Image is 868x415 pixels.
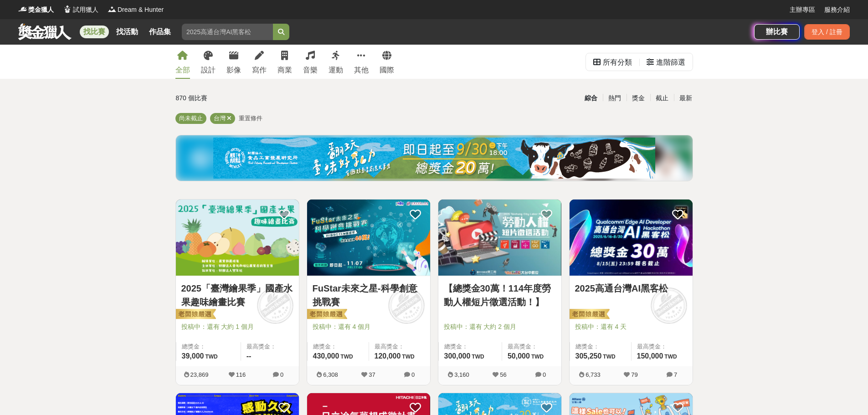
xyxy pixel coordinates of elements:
span: TWD [340,354,353,360]
span: 獎金獵人 [28,5,54,15]
span: 305,250 [575,352,602,360]
a: Cover Image [176,200,299,276]
a: 商業 [277,45,292,79]
a: 2025高通台灣AI黑客松 [575,282,687,295]
span: 7 [674,371,677,378]
span: 試用獵人 [73,5,98,15]
a: FuStar未來之星-科學創意挑戰賽 [313,282,425,309]
a: Logo獎金獵人 [18,5,54,15]
span: 重置條件 [239,115,262,122]
div: 綜合 [579,90,603,106]
a: 主辦專區 [790,5,815,15]
span: 投稿中：還有 大約 1 個月 [181,322,293,332]
div: 影像 [226,65,241,76]
span: TWD [531,354,544,360]
img: Cover Image [438,200,561,276]
span: 39,000 [182,352,204,360]
a: 找活動 [113,26,142,38]
span: 56 [500,371,506,378]
span: 430,000 [313,352,339,360]
a: 國際 [380,45,394,79]
img: Cover Image [307,200,430,276]
div: 運動 [329,65,343,76]
a: 【總獎金30萬！114年度勞動人權短片徵選活動！】 [444,282,556,309]
span: 尚未截止 [179,115,203,122]
span: 6,308 [323,371,338,378]
span: TWD [664,354,677,360]
div: 國際 [380,65,394,76]
div: 音樂 [303,65,318,76]
a: 辦比賽 [754,24,800,40]
a: 設計 [201,45,216,79]
div: 商業 [277,65,292,76]
span: 6,733 [586,371,601,378]
a: 2025「臺灣繪果季」國產水果趣味繪畫比賽 [181,282,293,309]
span: 總獎金： [575,342,626,351]
img: Cover Image [570,200,693,276]
input: 2025高通台灣AI黑客松 [182,24,273,40]
a: 影像 [226,45,241,79]
span: TWD [402,354,414,360]
a: Cover Image [307,200,430,276]
a: 作品集 [145,26,175,38]
img: Logo [63,5,72,14]
img: Logo [18,5,27,14]
div: 熱門 [603,90,627,106]
span: 0 [280,371,283,378]
span: 最高獎金： [247,342,293,351]
span: 0 [411,371,415,378]
div: 獎金 [627,90,650,106]
a: 音樂 [303,45,318,79]
span: 最高獎金： [508,342,556,351]
div: 截止 [650,90,674,106]
span: TWD [603,354,615,360]
a: 寫作 [252,45,267,79]
a: Cover Image [570,200,693,276]
div: 登入 / 註冊 [804,24,850,40]
span: 總獎金： [182,342,235,351]
div: 設計 [201,65,216,76]
span: 300,000 [444,352,471,360]
a: 全部 [175,45,190,79]
img: Logo [108,5,117,14]
span: 投稿中：還有 4 天 [575,322,687,332]
a: Logo試用獵人 [63,5,98,15]
div: 全部 [175,65,190,76]
div: 進階篩選 [656,53,685,72]
span: 總獎金： [313,342,363,351]
img: 老闆娘嚴選 [568,308,610,321]
div: 其他 [354,65,369,76]
a: 運動 [329,45,343,79]
span: 150,000 [637,352,663,360]
span: 總獎金： [444,342,496,351]
span: 79 [631,371,637,378]
span: 台灣 [214,115,226,122]
span: 23,869 [190,371,209,378]
div: 寫作 [252,65,267,76]
img: 老闆娘嚴選 [174,308,216,321]
a: 找比賽 [80,26,109,38]
img: Cover Image [176,200,299,276]
span: 120,000 [375,352,401,360]
span: 116 [236,371,246,378]
span: 3,160 [454,371,469,378]
span: 最高獎金： [375,342,425,351]
span: 0 [543,371,546,378]
a: 服務介紹 [824,5,850,15]
span: Dream & Hunter [118,5,164,15]
div: 最新 [674,90,698,106]
span: 最高獎金： [637,342,687,351]
div: 870 個比賽 [176,90,348,106]
span: -- [247,352,252,360]
span: 37 [369,371,375,378]
img: bbde9c48-f993-4d71-8b4e-c9f335f69c12.jpg [213,138,655,179]
span: TWD [472,354,484,360]
span: TWD [205,354,217,360]
span: 50,000 [508,352,530,360]
div: 所有分類 [603,53,632,72]
a: Cover Image [438,200,561,276]
span: 投稿中：還有 大約 2 個月 [444,322,556,332]
img: 老闆娘嚴選 [305,308,347,321]
a: 其他 [354,45,369,79]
